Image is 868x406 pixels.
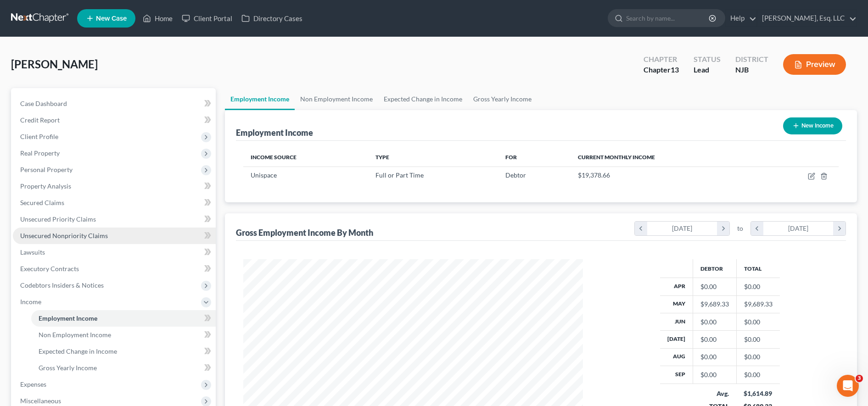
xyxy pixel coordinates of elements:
[20,166,73,173] span: Personal Property
[39,364,97,372] span: Gross Yearly Income
[660,295,693,313] th: May
[375,171,424,179] span: Full or Part Time
[736,366,780,384] td: $0.00
[505,154,517,161] span: For
[20,380,46,388] span: Expenses
[700,282,729,291] div: $0.00
[236,227,373,238] div: Gross Employment Income By Month
[736,348,780,366] td: $0.00
[20,116,60,124] span: Credit Report
[13,244,216,261] a: Lawsuits
[644,65,679,75] div: Chapter
[20,265,79,273] span: Executory Contracts
[700,300,729,309] div: $9,689.33
[751,222,763,235] i: chevron_left
[763,222,834,235] div: [DATE]
[31,327,216,343] a: Non Employment Income
[236,127,313,138] div: Employment Income
[833,222,846,235] i: chevron_right
[237,10,307,27] a: Directory Cases
[20,199,64,206] span: Secured Claims
[20,248,45,256] span: Lawsuits
[225,88,295,110] a: Employment Income
[671,65,679,74] span: 13
[700,389,729,398] div: Avg.
[251,154,297,161] span: Income Source
[660,331,693,348] th: [DATE]
[39,331,111,339] span: Non Employment Income
[20,298,41,306] span: Income
[736,295,780,313] td: $9,689.33
[20,182,71,190] span: Property Analysis
[694,65,721,75] div: Lead
[660,313,693,330] th: Jun
[20,149,60,157] span: Real Property
[736,278,780,295] td: $0.00
[20,133,58,140] span: Client Profile
[626,10,710,27] input: Search by name...
[700,370,729,379] div: $0.00
[20,215,96,223] span: Unsecured Priority Claims
[13,228,216,244] a: Unsecured Nonpriority Claims
[660,366,693,384] th: Sep
[856,375,863,382] span: 3
[13,261,216,277] a: Executory Contracts
[31,360,216,376] a: Gross Yearly Income
[375,154,389,161] span: Type
[735,65,768,75] div: NJB
[20,100,67,107] span: Case Dashboard
[13,178,216,195] a: Property Analysis
[736,331,780,348] td: $0.00
[295,88,378,110] a: Non Employment Income
[13,195,216,211] a: Secured Claims
[700,335,729,344] div: $0.00
[757,10,857,27] a: [PERSON_NAME], Esq. LLC
[13,95,216,112] a: Case Dashboard
[717,222,729,235] i: chevron_right
[251,171,277,179] span: Unispace
[31,343,216,360] a: Expected Change in Income
[660,278,693,295] th: Apr
[736,313,780,330] td: $0.00
[737,224,743,233] span: to
[700,317,729,327] div: $0.00
[20,232,108,239] span: Unsecured Nonpriority Claims
[783,117,842,134] button: New Income
[726,10,756,27] a: Help
[39,347,117,355] span: Expected Change in Income
[177,10,237,27] a: Client Portal
[578,154,655,161] span: Current Monthly Income
[783,54,846,75] button: Preview
[13,211,216,228] a: Unsecured Priority Claims
[378,88,468,110] a: Expected Change in Income
[837,375,859,397] iframe: Intercom live chat
[744,389,773,398] div: $1,614.89
[647,222,717,235] div: [DATE]
[694,54,721,65] div: Status
[11,57,98,71] span: [PERSON_NAME]
[468,88,537,110] a: Gross Yearly Income
[736,259,780,278] th: Total
[660,348,693,366] th: Aug
[13,112,216,128] a: Credit Report
[96,15,127,22] span: New Case
[39,314,97,322] span: Employment Income
[644,54,679,65] div: Chapter
[635,222,647,235] i: chevron_left
[138,10,177,27] a: Home
[20,281,104,289] span: Codebtors Insiders & Notices
[31,310,216,327] a: Employment Income
[505,171,526,179] span: Debtor
[700,352,729,362] div: $0.00
[578,171,610,179] span: $19,378.66
[735,54,768,65] div: District
[693,259,736,278] th: Debtor
[20,397,61,405] span: Miscellaneous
